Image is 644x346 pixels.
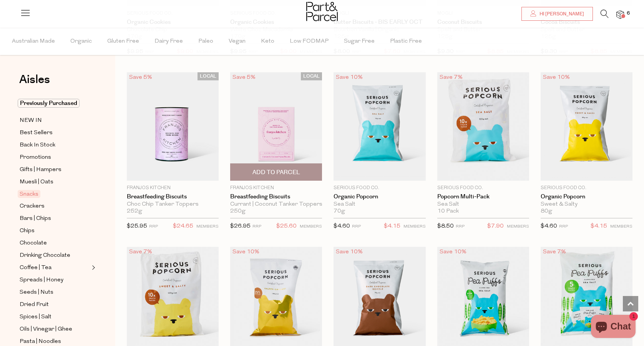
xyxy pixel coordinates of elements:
button: Add To Parcel [230,163,322,181]
span: Gifts | Hampers [20,165,61,175]
div: Save 7% [437,72,465,83]
a: Snacks [20,190,90,199]
span: Australian Made [12,28,55,55]
span: Crackers [20,202,45,211]
span: 10 Pack [437,208,459,215]
img: Organic Popcorn [541,72,632,180]
span: Promotions [20,153,51,162]
small: RRP [149,225,158,229]
span: Spreads | Honey [20,276,63,285]
a: Seeds | Nuts [20,288,90,297]
span: 252g [127,208,142,215]
a: Chocolate [20,238,90,248]
span: Vegan [229,28,246,55]
span: $25.95 [127,223,147,229]
span: 80g [541,208,552,215]
span: Add To Parcel [252,168,300,176]
div: Save 10% [334,72,365,83]
span: $25.60 [276,221,297,231]
span: Bars | Chips [20,214,51,223]
a: Coffee | Tea [20,263,90,273]
span: Chips [20,226,35,236]
span: Aisles [19,71,50,88]
span: Sugar Free [344,28,375,55]
div: Save 10% [334,247,365,257]
a: Hi [PERSON_NAME] [521,7,593,21]
span: LOCAL [301,72,322,80]
inbox-online-store-chat: Shopify online store chat [589,315,638,340]
div: Sea Salt [334,201,425,208]
div: Sweet & Salty [541,201,632,208]
a: Spreads | Honey [20,275,90,285]
span: Back In Stock [20,141,55,150]
span: 6 [625,10,632,17]
span: Muesli | Oats [20,178,53,187]
small: MEMBERS [196,225,219,229]
span: Oils | Vinegar | Ghee [20,325,72,334]
a: Oils | Vinegar | Ghee [20,324,90,334]
p: Serious Food Co. [334,185,425,191]
span: Dried Fruit [20,300,49,309]
span: Best Sellers [20,128,53,138]
span: Seeds | Nuts [20,288,53,297]
span: Coffee | Tea [20,263,51,273]
span: Plastic Free [390,28,422,55]
small: RRP [559,225,568,229]
p: Franjos Kitchen [127,185,219,191]
span: $4.15 [384,221,400,231]
small: MEMBERS [610,225,632,229]
a: Aisles [19,74,50,93]
span: Gluten Free [107,28,139,55]
div: Sea Salt [437,201,529,208]
span: Snacks [18,190,40,198]
div: Save 10% [230,247,262,257]
a: Organic Popcorn [334,193,425,200]
span: Previously Purchased [18,99,80,108]
a: NEW IN [20,116,90,125]
a: Spices | Salt [20,312,90,322]
div: Save 7% [541,247,568,257]
span: Drinking Chocolate [20,251,70,260]
div: Save 5% [230,72,258,83]
img: Popcorn Multi-Pack [437,72,529,180]
a: Drinking Chocolate [20,251,90,260]
div: Currant | Coconut Tanker Toppers [230,201,322,208]
a: Best Sellers [20,128,90,138]
a: Bars | Chips [20,214,90,223]
div: Save 5% [127,72,154,83]
small: RRP [352,225,361,229]
div: Save 10% [541,72,572,83]
span: Hi [PERSON_NAME] [538,11,584,17]
a: Muesli | Oats [20,177,90,187]
span: Keto [261,28,274,55]
span: Organic [70,28,92,55]
small: RRP [252,225,261,229]
span: $24.65 [173,221,193,231]
small: MEMBERS [403,225,426,229]
button: Expand/Collapse Coffee | Tea [90,263,95,272]
img: Organic Popcorn [334,72,425,180]
span: $4.60 [334,223,350,229]
small: MEMBERS [300,225,322,229]
a: Gifts | Hampers [20,165,90,175]
a: Organic Popcorn [541,193,632,200]
span: $4.60 [541,223,557,229]
a: Crackers [20,201,90,211]
p: Serious Food Co. [541,185,632,191]
span: Low FODMAP [290,28,329,55]
div: Save 7% [127,247,154,257]
span: $26.95 [230,223,251,229]
a: 6 [616,10,624,18]
p: Franjos Kitchen [230,185,322,191]
span: 250g [230,208,246,215]
a: Promotions [20,153,90,162]
a: Back In Stock [20,140,90,150]
div: Choc Chip Tanker Toppers [127,201,219,208]
img: Part&Parcel [306,2,338,21]
span: 70g [334,208,345,215]
img: Breastfeeding Biscuits [230,72,322,180]
a: Previously Purchased [20,99,90,108]
a: Chips [20,226,90,236]
span: $8.50 [437,223,454,229]
p: Serious Food Co. [437,185,529,191]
